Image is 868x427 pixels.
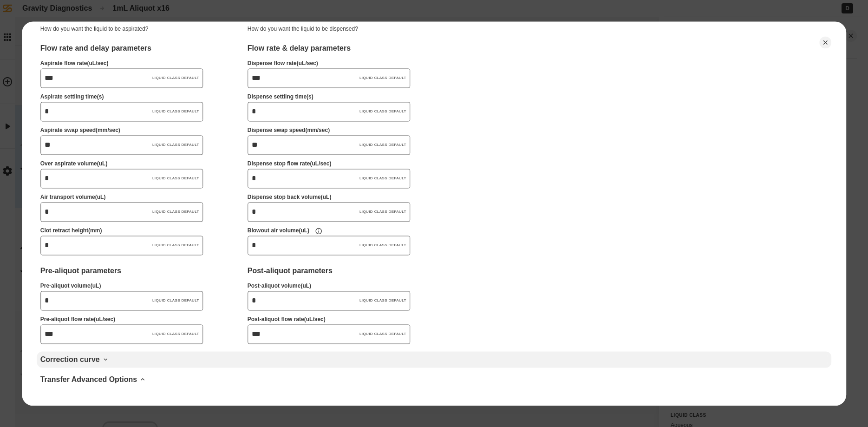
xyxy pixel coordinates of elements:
[95,194,106,200] span: ( uL )
[40,127,120,135] label: Aspirate swap speed
[40,282,101,291] label: Pre-aliquot volume
[40,160,108,169] label: Over aspirate volume
[819,36,831,48] button: Close
[40,44,203,53] div: Flow rate and delay parameters
[40,93,104,102] label: Aspirate settling time
[310,160,331,167] span: ( uL/sec )
[40,60,109,68] label: Aspirate flow rate
[94,316,115,322] span: ( uL/sec )
[40,316,115,324] label: Pre-aliquot flow rate
[97,160,108,167] span: ( uL )
[40,25,203,33] div: How do you want the liquid to be aspirated?
[248,316,326,324] label: Post-aliquot flow rate
[96,127,120,133] span: ( mm/sec )
[97,93,104,100] span: ( s )
[87,60,108,66] span: ( uL/sec )
[248,127,330,135] label: Dispense swap speed
[248,266,410,275] div: Post-aliquot parameters
[40,266,203,275] div: Pre-aliquot parameters
[248,282,311,291] label: Post-aliquot volume
[321,194,332,200] span: ( uL )
[40,227,102,236] label: Clot retract height
[248,194,332,202] label: Dispense stop back volume
[248,44,410,53] div: Flow rate & delay parameters
[248,227,309,236] label: Blowout air volume
[248,25,410,33] div: How do you want the liquid to be dispensed?
[307,93,313,100] span: ( s )
[299,227,309,234] span: ( uL )
[40,194,106,202] label: Air transport volume
[304,316,326,322] span: ( uL/sec )
[300,282,311,289] span: ( uL )
[40,375,828,384] div: Transfer Advanced Options
[248,60,318,68] label: Dispense flow rate
[297,60,318,66] span: ( uL/sec )
[248,93,313,102] label: Dispense settling time
[40,355,828,364] div: Correction curve
[305,127,330,133] span: ( mm/sec )
[91,282,101,289] span: ( uL )
[88,227,102,234] span: ( mm )
[248,160,332,169] label: Dispense stop flow rate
